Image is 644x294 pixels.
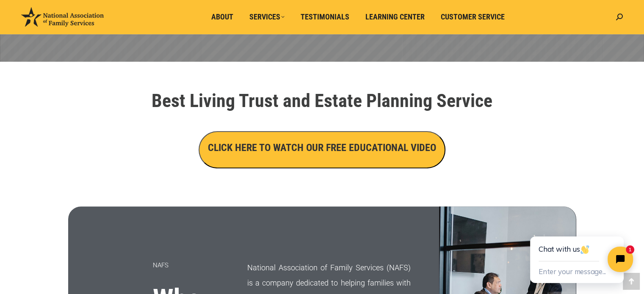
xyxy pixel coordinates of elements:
a: Customer Service [435,9,511,25]
h3: CLICK HERE TO WATCH OUR FREE EDUCATIONAL VIDEO [208,140,436,155]
span: Learning Center [365,12,425,22]
a: Learning Center [359,9,431,25]
a: Testimonials [295,9,355,25]
p: NAFS [153,258,227,273]
span: Customer Service [441,12,505,22]
h1: Best Living Trust and Estate Planning Service [85,91,559,110]
span: About [211,12,233,22]
img: National Association of Family Services [21,7,104,27]
span: Testimonials [301,12,349,22]
button: CLICK HERE TO WATCH OUR FREE EDUCATIONAL VIDEO [199,131,445,168]
a: About [205,9,239,25]
span: Services [249,12,285,22]
a: CLICK HERE TO WATCH OUR FREE EDUCATIONAL VIDEO [199,144,445,153]
iframe: Tidio Chat [511,209,644,294]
